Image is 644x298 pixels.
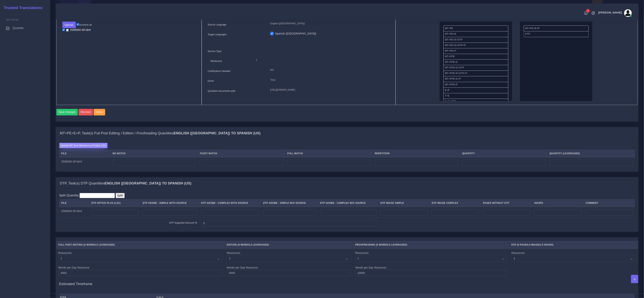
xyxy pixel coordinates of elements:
[518,243,529,246] span: 0 Pages
[251,243,268,246] span: 0 Leveraged
[105,181,191,185] b: English ([GEOGRAPHIC_DATA]) TO Spanish (US)
[56,249,225,278] td: Resources: Words per Day Resource:
[59,157,111,168] td: 2596950-SP.idml
[509,249,638,278] td: Resources:
[199,199,261,207] th: DTP Adobe - Complex With Source
[389,243,406,246] span: 0 Leveraged
[285,150,373,157] th: Full Match
[443,88,508,93] li: E+P
[198,150,285,157] th: Fuzzy Match
[443,43,508,48] li: MT+PE+E+DTP+P
[225,241,353,249] th: Edition ( , )
[111,150,198,157] th: No Match
[460,150,548,157] th: Quantity
[583,11,589,15] a: 1
[89,199,141,207] th: DTP Office Plus (LSA)
[586,9,590,13] span: 1
[256,58,387,62] p: 1
[532,199,584,207] th: Hours
[378,199,430,207] th: DTP Image Simple
[59,207,89,218] td: 2596950-SP.idml
[542,243,553,246] span: 0 Hours
[56,140,638,172] div: MT+PE+E+P, Task(s) Full Post Editing / Edition / Proofreading QuantitiesEnglish ([GEOGRAPHIC_DATA...
[59,199,89,207] th: File
[59,143,108,148] label: Upload WC from MemSource/Trados CSV
[60,131,261,136] h4: MT+PE+E+P, Task(s) Full Post Editing / Edition / Proofreading Quantities
[353,249,509,278] td: Resources: Words per Day Resource:
[261,199,318,207] th: DTP Adobe - Simple W/O Source
[443,31,508,37] li: MT+PE+E
[624,9,632,17] img: avatar
[174,131,261,135] b: English ([GEOGRAPHIC_DATA]) TO Spanish (US)
[77,23,92,27] label: un/check all
[208,50,222,53] label: Service Type:
[443,76,508,82] li: MT+FPE+E+P
[208,23,226,26] label: Source Language
[3,24,47,32] a: Quotes
[430,199,481,207] th: DTP Image Complex
[481,199,532,207] th: Pages Without DTP
[116,193,125,198] input: Split!
[270,78,389,82] p: Time
[208,69,230,73] label: Certifications Needed
[443,71,508,76] li: MT+FPE+E+DTP+P
[443,99,508,104] li: T+E+DTP
[443,59,508,65] li: MT+FPE+E
[60,181,191,186] h4: DTP, Task(s) DTP Quantities
[443,25,508,31] li: MT+PE
[79,109,93,115] button: Remove
[270,68,389,72] p: NO
[56,177,638,190] div: DTP, Task(s) DTP QuantitiesEnglish ([GEOGRAPHIC_DATA]) TO Spanish (US)
[443,48,508,54] li: MT+PE+P
[56,127,638,140] div: MT+PE+E+P, Task(s) Full Post Editing / Edition / Proofreading QuantitiesEnglish ([GEOGRAPHIC_DATA...
[239,243,250,246] span: 0 Words
[59,193,79,198] label: Split Quantity
[59,278,635,286] h4: Estimated Timeframe
[548,150,635,157] th: Quantity (Leveraged)
[524,31,589,37] li: DTP
[270,22,389,26] p: English ([GEOGRAPHIC_DATA])
[65,28,92,32] a: 2596950-SP.idml
[62,22,76,28] button: Upload
[524,25,589,31] li: MT+PE+E+P
[59,150,111,157] th: File
[94,109,105,115] button: Clone
[77,23,79,26] input: un/check all
[509,241,638,249] th: DTP ( , , )
[56,241,225,249] th: Full Post Editing ( , )
[141,199,199,207] th: DTP Adobe - Simple With Source
[584,199,635,207] th: Comment
[443,65,508,71] li: MT+FPE+E+DTP
[96,243,114,246] span: 0 Leveraged
[208,89,235,93] label: Quotation documents path
[225,249,353,278] td: Resources: Words per Day Resource:
[84,243,96,246] span: 0 Words
[443,54,508,60] li: MT+FPE
[377,243,388,246] span: 0 Words
[1,5,42,11] a: Trusted Translations
[208,79,214,83] label: Driver
[598,11,622,14] span: [PERSON_NAME]
[318,199,378,207] th: DTP Adobe - Complex W/O Source
[56,109,78,115] button: Save changes
[270,88,389,92] p: [URL][DOMAIN_NAME]
[94,109,106,115] a: Clone
[6,18,19,21] span: Sections
[13,26,24,30] span: Quotes
[56,189,638,232] div: DTP, Task(s) DTP QuantitiesEnglish ([GEOGRAPHIC_DATA]) TO Spanish (US)
[596,9,633,17] a: [PERSON_NAME]avatar
[443,37,508,43] li: MT+PE+E+DTP
[1,5,42,10] h2: Trusted Translations
[353,241,509,249] th: Proofreading ( , )
[169,221,197,225] label: DTP Sugested Discount %
[79,109,94,115] a: Remove
[443,82,508,88] li: MT+FPE+P
[275,32,316,36] label: Spanish ([GEOGRAPHIC_DATA])
[208,33,227,36] label: Target Languages
[443,93,508,99] li: T+E
[373,150,460,157] th: Repetition
[211,59,222,63] label: Wordcount
[529,243,541,246] span: 0 Images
